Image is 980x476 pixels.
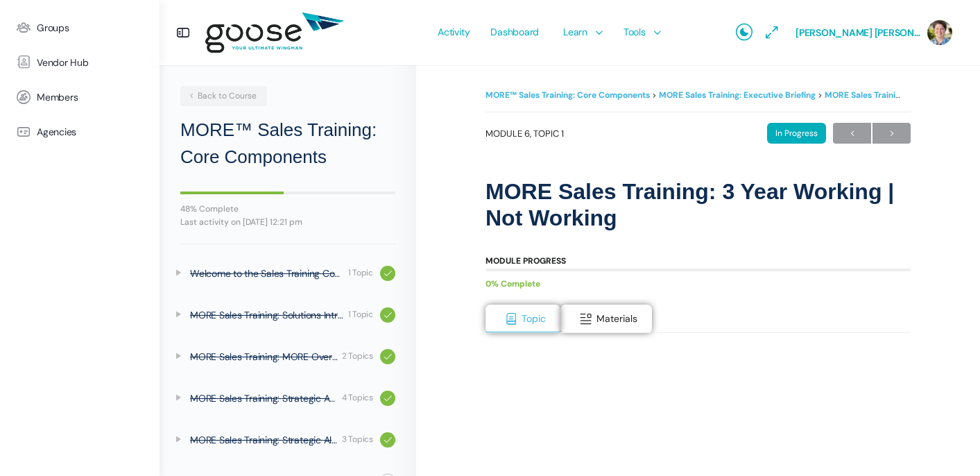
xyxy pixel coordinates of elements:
div: 2 Topics [342,350,373,363]
h2: MORE™ Sales Training: Core Components [180,117,395,171]
div: MORE Sales Training: MORE Overview [190,349,338,364]
a: Welcome to the Sales Training Course 1 Topic [160,255,416,292]
span: → [872,124,911,143]
div: 3 Topics [342,433,373,446]
span: Topic [522,312,546,325]
a: MORE Sales Training: Strategic Alignment Plan 3 Topics [160,421,416,459]
div: 0% Complete [485,275,897,294]
div: In Progress [767,123,826,144]
div: Welcome to the Sales Training Course [190,266,344,281]
iframe: Chat Widget [911,409,980,476]
a: Agencies [7,114,153,149]
div: MORE Sales Training: Strategic Analysis [190,391,338,406]
div: Last activity on [DATE] 12:21 pm [180,218,395,226]
a: MORE Sales Training: Solutions Introduced 1 Topic [160,296,416,334]
span: Module 6, Topic 1 [485,129,564,138]
div: 48% Complete [180,205,395,213]
a: MORE Sales Training: MORE Overview 2 Topics [160,338,416,375]
div: MORE Sales Training: Solutions Introduced [190,307,344,323]
span: Agencies [37,126,76,138]
div: Module Progress [485,257,566,265]
div: 4 Topics [342,391,373,405]
h1: MORE Sales Training: 3 Year Working | Not Working [485,178,911,232]
span: ← [833,124,871,143]
div: 1 Topic [348,266,373,280]
span: Materials [596,312,637,325]
div: 1 Topic [348,308,373,321]
a: MORE Sales Training: Strategic Analysis 4 Topics [160,380,416,417]
a: ←Previous [833,123,871,144]
div: MORE Sales Training: Strategic Alignment Plan [190,432,338,448]
a: Next→ [872,123,911,144]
